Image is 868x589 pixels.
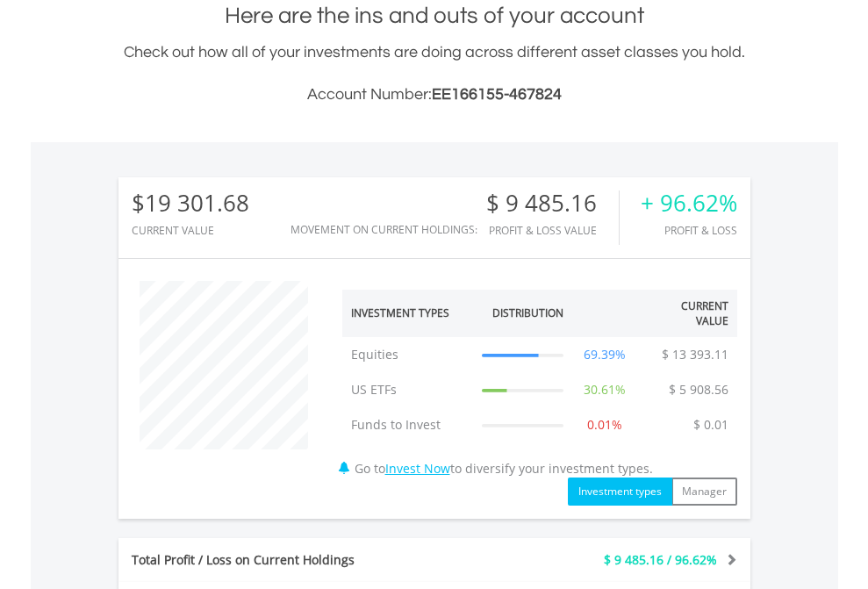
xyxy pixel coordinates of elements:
td: 69.39% [572,337,638,372]
a: Invest Now [385,460,450,477]
td: Funds to Invest [342,407,474,442]
td: 30.61% [572,372,638,407]
div: Movement on Current Holdings: [291,224,477,235]
button: Manager [671,478,737,506]
td: $ 13 393.11 [653,337,737,372]
div: Distribution [492,305,563,320]
td: 0.01% [572,407,638,442]
td: Equities [342,337,474,372]
span: $ 9 485.16 / 96.62% [604,551,717,568]
h3: Account Number: [118,83,750,107]
button: Investment types [568,478,672,506]
td: $ 0.01 [685,407,737,442]
div: $ 9 485.16 [486,190,619,216]
td: $ 5 908.56 [660,372,737,407]
div: + 96.62% [641,190,737,216]
div: Profit & Loss [641,225,737,236]
div: Profit & Loss Value [486,225,619,236]
span: EE166155-467824 [432,86,562,103]
div: CURRENT VALUE [132,225,249,236]
th: Investment Types [342,290,474,337]
div: Total Profit / Loss on Current Holdings [118,551,487,569]
td: US ETFs [342,372,474,407]
th: Current Value [638,290,737,337]
div: Check out how all of your investments are doing across different asset classes you hold. [118,40,750,107]
div: $19 301.68 [132,190,249,216]
div: Go to to diversify your investment types. [329,272,750,506]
